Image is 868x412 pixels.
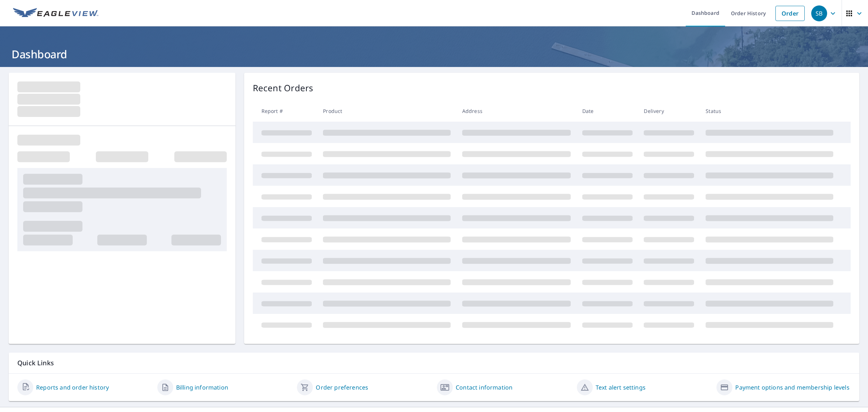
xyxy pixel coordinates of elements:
[596,383,646,392] a: Text alert settings
[17,358,851,367] p: Quick Links
[735,383,849,392] a: Payment options and membership levels
[9,47,859,62] h1: Dashboard
[811,5,827,21] div: SB
[316,383,368,392] a: Order preferences
[456,100,576,122] th: Address
[638,100,700,122] th: Delivery
[317,100,456,122] th: Product
[253,100,318,122] th: Report #
[13,8,98,19] img: EV Logo
[176,383,228,392] a: Billing information
[253,81,314,94] p: Recent Orders
[36,383,109,392] a: Reports and order history
[576,100,638,122] th: Date
[775,6,805,21] a: Order
[700,100,839,122] th: Status
[456,383,512,392] a: Contact information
